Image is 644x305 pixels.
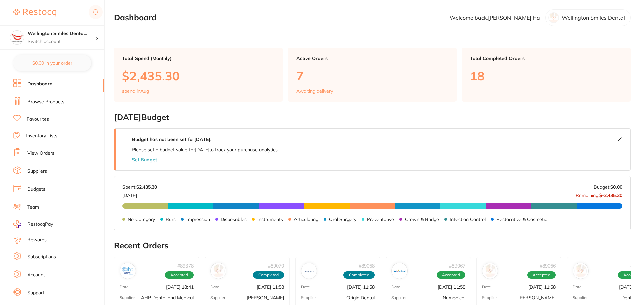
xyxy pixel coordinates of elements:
[27,237,47,243] a: Rewards
[165,271,194,279] span: Accepted
[13,220,21,228] img: RestocqPay
[301,285,310,289] p: Date
[247,295,284,300] p: [PERSON_NAME]
[329,217,356,222] p: Oral Surgery
[288,48,457,102] a: Active Orders7Awaiting delivery
[210,295,225,300] p: Supplier
[221,217,247,222] p: Disposables
[573,295,588,300] p: Supplier
[443,295,465,300] p: Numedical
[212,264,225,277] img: Henry Schein Halas
[27,99,64,105] a: Browse Products
[449,263,465,269] p: # 89067
[391,285,400,289] p: Date
[359,263,375,269] p: # 89068
[574,264,587,277] img: Dentavision
[132,157,157,162] button: Set Budget
[599,192,622,198] strong: $-2,435.30
[141,295,194,300] p: AHP Dental and Medical
[114,112,631,122] h2: [DATE] Budget
[27,290,44,296] a: Support
[122,184,157,190] p: Spent:
[13,220,53,228] a: RestocqPay
[528,284,556,290] p: [DATE] 11:58
[437,271,465,279] span: Accepted
[268,263,284,269] p: # 89070
[121,264,134,277] img: AHP Dental and Medical
[13,9,56,17] img: Restocq Logo
[120,285,129,289] p: Date
[296,88,333,94] p: Awaiting delivery
[450,217,486,222] p: Infection Control
[540,263,556,269] p: # 89066
[27,150,54,157] a: View Orders
[27,204,39,211] a: Team
[518,295,556,300] p: [PERSON_NAME]
[393,264,406,277] img: Numedical
[27,272,45,278] a: Account
[346,295,375,300] p: Origin Dental
[166,284,194,290] p: [DATE] 18:41
[484,264,496,277] img: Adam Dental
[257,217,283,222] p: Instruments
[405,217,439,222] p: Crown & Bridge
[482,295,497,300] p: Supplier
[257,284,284,290] p: [DATE] 11:58
[527,271,556,279] span: Accepted
[296,56,449,61] p: Active Orders
[114,48,283,102] a: Total Spend (Monthly)$2,435.30spend inAug
[28,38,95,45] p: Switch account
[114,241,631,250] h2: Recent Orders
[122,69,275,83] p: $2,435.30
[26,116,49,123] a: Favourites
[594,184,622,190] p: Budget:
[438,284,465,290] p: [DATE] 11:58
[136,184,157,190] strong: $2,435.30
[166,217,176,222] p: Burs
[610,184,622,190] strong: $0.00
[27,186,45,193] a: Budgets
[122,88,149,94] p: spend in Aug
[28,30,95,37] h4: Wellington Smiles Dental
[27,221,53,228] span: RestocqPay
[132,136,211,142] strong: Budget has not been set for [DATE] .
[114,13,157,22] h2: Dashboard
[177,263,194,269] p: # 89378
[301,295,316,300] p: Supplier
[253,271,284,279] span: Completed
[462,48,631,102] a: Total Completed Orders18
[296,69,449,83] p: 7
[450,15,540,21] p: Welcome back, [PERSON_NAME] Ha
[303,264,315,277] img: Origin Dental
[128,217,155,222] p: No Category
[576,190,622,198] p: Remaining:
[562,15,625,21] p: Wellington Smiles Dental
[347,284,375,290] p: [DATE] 11:58
[26,133,57,139] a: Inventory Lists
[13,5,56,20] a: Restocq Logo
[13,55,91,71] button: $0.00 in your order
[10,31,24,44] img: Wellington Smiles Dental
[132,147,279,152] p: Please set a budget value for [DATE] to track your purchase analytics.
[482,285,491,289] p: Date
[496,217,547,222] p: Restorative & Cosmetic
[186,217,210,222] p: Impression
[294,217,318,222] p: Articulating
[470,56,623,61] p: Total Completed Orders
[343,271,375,279] span: Completed
[210,285,219,289] p: Date
[573,285,582,289] p: Date
[470,69,623,83] p: 18
[122,190,157,198] p: [DATE]
[367,217,394,222] p: Preventative
[27,254,56,260] a: Subscriptions
[27,81,53,87] a: Dashboard
[391,295,407,300] p: Supplier
[122,56,275,61] p: Total Spend (Monthly)
[27,168,47,175] a: Suppliers
[120,295,135,300] p: Supplier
